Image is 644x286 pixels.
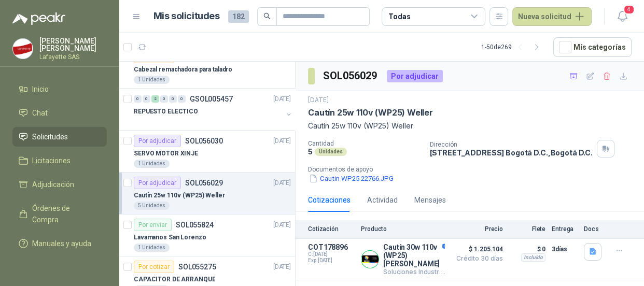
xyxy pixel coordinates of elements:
[134,76,170,84] div: 1 Unidades
[308,251,355,258] span: C: [DATE]
[134,135,181,147] div: Por adjudicar
[153,9,220,24] h1: Mis solicitudes
[584,225,605,233] p: Docs
[134,219,172,231] div: Por enviar
[308,258,355,264] span: Exp: [DATE]
[308,243,355,251] p: COT178896
[12,103,107,123] a: Chat
[119,47,295,89] a: Por cotizarSOL056042[DATE] Cabezal remachadora para taladro1 Unidades
[13,39,33,59] img: Company Logo
[134,160,170,168] div: 1 Unidades
[521,253,545,262] div: Incluido
[32,203,97,225] span: Órdenes de Compra
[32,155,71,166] span: Licitaciones
[273,136,291,146] p: [DATE]
[451,255,503,262] span: Crédito 30 días
[481,39,545,55] div: 1 - 50 de 269
[308,140,421,147] p: Cantidad
[185,179,223,187] p: SOL056029
[509,243,545,255] p: $ 0
[134,202,170,210] div: 5 Unidades
[151,95,159,103] div: 2
[134,261,174,273] div: Por cotizar
[12,127,107,147] a: Solicitudes
[552,243,578,255] p: 3 días
[134,95,142,103] div: 0
[32,238,91,249] span: Manuales y ayuda
[451,225,503,233] p: Precio
[134,149,198,159] p: SERVO MOTOR XINJE
[308,166,640,173] p: Documentos de apoyo
[383,243,445,268] p: Cautín 30w 110v (WP25) [PERSON_NAME]
[134,275,215,284] p: CAPACITOR DE ARRANQUE
[12,234,107,253] a: Manuales y ayuda
[388,11,410,22] div: Todas
[134,191,225,201] p: Cautín 25w 110v (WP25) Weller
[273,94,291,104] p: [DATE]
[134,244,170,252] div: 1 Unidades
[361,251,379,268] img: Company Logo
[12,198,107,230] a: Órdenes de Compra
[323,68,379,84] h3: SOL056029
[383,268,445,276] p: Soluciones Industriales D&D
[308,225,355,233] p: Cotización
[308,147,313,156] p: 5
[308,173,395,184] button: Cautin WP25 22766.JPG
[308,194,351,206] div: Cotizaciones
[228,10,249,23] span: 182
[623,5,635,15] span: 4
[552,225,578,233] p: Entrega
[308,95,329,105] p: [DATE]
[308,120,632,132] p: Cautín 25w 110v (WP25) Weller
[178,263,216,270] p: SOL055275
[119,173,295,214] a: Por adjudicarSOL056029[DATE] Cautín 25w 110v (WP25) Weller5 Unidades
[190,95,233,103] p: GSOL005457
[32,131,68,142] span: Solicitudes
[451,243,503,255] span: $ 1.205.104
[32,83,49,95] span: Inicio
[273,178,291,188] p: [DATE]
[512,7,592,26] button: Nueva solicitud
[315,148,347,156] div: Unidades
[509,225,545,233] p: Flete
[169,95,177,103] div: 0
[263,12,271,20] span: search
[429,148,592,157] p: [STREET_ADDRESS] Bogotá D.C. , Bogotá D.C.
[12,175,107,194] a: Adjudicación
[429,141,592,148] p: Dirección
[273,262,291,272] p: [DATE]
[39,37,107,52] p: [PERSON_NAME] [PERSON_NAME]
[134,93,293,126] a: 0 0 2 0 0 0 GSOL005457[DATE] REPUESTO ELECTICO
[367,194,398,206] div: Actividad
[178,95,186,103] div: 0
[613,7,632,26] button: 4
[134,177,181,189] div: Por adjudicar
[361,225,445,233] p: Producto
[134,107,198,117] p: REPUESTO ELECTICO
[160,95,168,103] div: 0
[387,70,443,82] div: Por adjudicar
[134,233,206,242] p: Lavamanos San Lorenzo
[32,107,48,119] span: Chat
[119,131,295,173] a: Por adjudicarSOL056030[DATE] SERVO MOTOR XINJE1 Unidades
[308,107,433,118] p: Cautín 25w 110v (WP25) Weller
[32,179,74,190] span: Adjudicación
[143,95,150,103] div: 0
[12,12,65,25] img: Logo peakr
[273,220,291,230] p: [DATE]
[553,37,632,57] button: Mís categorías
[12,151,107,170] a: Licitaciones
[414,194,446,206] div: Mensajes
[12,79,107,99] a: Inicio
[176,221,214,228] p: SOL055824
[39,54,107,60] p: Lafayette SAS
[134,65,232,75] p: Cabezal remachadora para taladro
[185,137,223,145] p: SOL056030
[119,214,295,256] a: Por enviarSOL055824[DATE] Lavamanos San Lorenzo1 Unidades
